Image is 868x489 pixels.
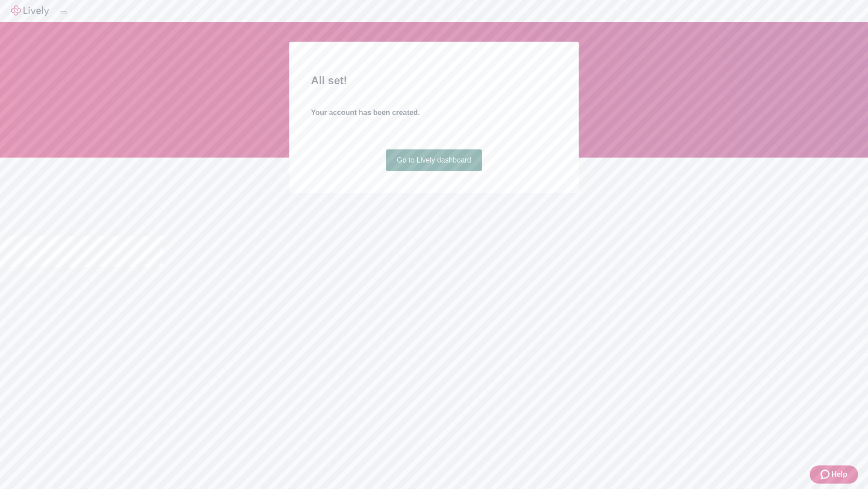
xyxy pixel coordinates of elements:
[311,72,557,89] h2: All set!
[311,107,557,118] h4: Your account has been created.
[810,465,858,484] button: Zendesk support iconHelp
[821,469,831,480] svg: Zendesk support icon
[386,149,482,171] a: Go to Lively dashboard
[11,5,49,16] img: Lively
[831,469,847,480] span: Help
[60,11,67,14] button: Log out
